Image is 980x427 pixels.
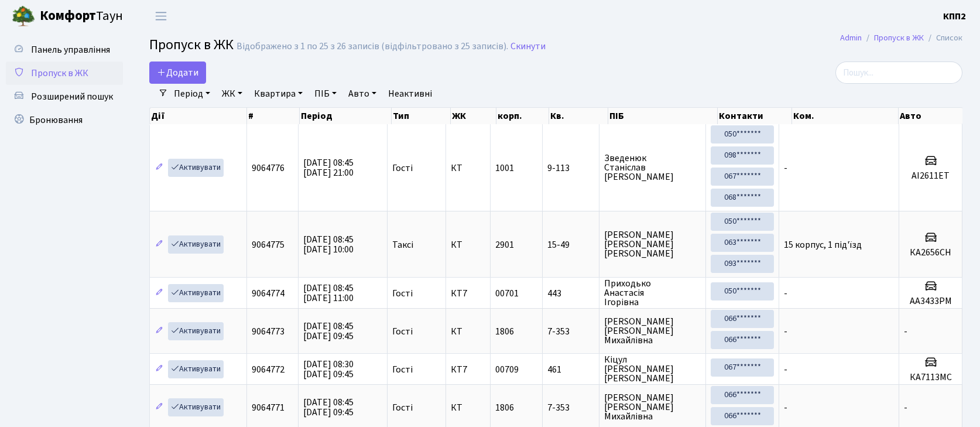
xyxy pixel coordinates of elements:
[252,162,285,175] span: 9064776
[344,84,381,104] a: Авто
[237,41,508,52] div: Відображено з 1 по 25 з 26 записів (відфільтровано з 25 записів).
[904,296,957,307] h5: АА3433РМ
[168,284,224,302] a: Активувати
[392,240,413,250] span: Таксі
[451,240,485,250] span: КТ
[604,153,701,182] span: Зведенюк Станіслав [PERSON_NAME]
[249,84,307,104] a: Квартира
[392,108,451,124] th: Тип
[924,32,962,45] li: Список
[169,84,215,104] a: Період
[31,43,110,56] span: Панель управління
[451,365,485,374] span: КТ7
[899,108,963,124] th: Авто
[451,108,496,124] th: ЖК
[303,156,354,179] span: [DATE] 08:45 [DATE] 21:00
[510,41,546,52] a: Скинути
[252,287,285,300] span: 9064774
[547,327,594,336] span: 7-353
[840,32,862,44] a: Admin
[31,90,113,103] span: Розширений пошук
[547,403,594,412] span: 7-353
[252,401,285,414] span: 9064771
[168,398,224,416] a: Активувати
[835,62,962,84] input: Пошук...
[252,325,285,338] span: 9064773
[495,401,514,414] span: 1806
[252,363,285,376] span: 9064772
[12,5,35,28] img: logo.png
[718,108,792,124] th: Контакти
[604,279,701,307] span: Приходько Анастасія Ігорівна
[495,287,519,300] span: 00701
[547,163,594,173] span: 9-113
[392,403,413,412] span: Гості
[904,325,907,338] span: -
[495,162,514,175] span: 1001
[303,320,354,343] span: [DATE] 08:45 [DATE] 09:45
[495,238,514,251] span: 2901
[451,327,485,336] span: КТ
[784,287,787,300] span: -
[604,317,701,345] span: [PERSON_NAME] [PERSON_NAME] Михайлівна
[604,393,701,421] span: [PERSON_NAME] [PERSON_NAME] Михайлівна
[496,108,550,124] th: корп.
[303,396,354,419] span: [DATE] 08:45 [DATE] 09:45
[451,403,485,412] span: КТ
[792,108,899,124] th: Ком.
[149,35,234,55] span: Пропуск в ЖК
[547,365,594,374] span: 461
[904,401,907,414] span: -
[310,84,341,104] a: ПІБ
[495,325,514,338] span: 1806
[149,62,206,84] a: Додати
[784,401,787,414] span: -
[303,233,354,256] span: [DATE] 08:45 [DATE] 10:00
[217,84,247,104] a: ЖК
[392,289,413,298] span: Гості
[547,240,594,250] span: 15-49
[40,6,123,26] span: Таун
[6,38,123,62] a: Панель управління
[150,108,247,124] th: Дії
[874,32,924,44] a: Пропуск в ЖК
[6,108,123,132] a: Бронювання
[31,67,88,80] span: Пропуск в ЖК
[608,108,718,124] th: ПІБ
[451,289,485,298] span: КТ7
[784,162,787,175] span: -
[29,114,83,127] span: Бронювання
[247,108,300,124] th: #
[146,6,176,26] button: Переключити навігацію
[40,6,96,25] b: Комфорт
[6,62,123,85] a: Пропуск в ЖК
[784,325,787,338] span: -
[157,66,198,79] span: Додати
[392,365,413,374] span: Гості
[904,170,957,182] h5: АІ2611ЕТ
[604,230,701,258] span: [PERSON_NAME] [PERSON_NAME] [PERSON_NAME]
[392,327,413,336] span: Гості
[904,247,957,258] h5: КА2656СН
[495,363,519,376] span: 00709
[300,108,392,124] th: Період
[303,358,354,381] span: [DATE] 08:30 [DATE] 09:45
[168,235,224,254] a: Активувати
[168,360,224,378] a: Активувати
[784,363,787,376] span: -
[303,282,354,305] span: [DATE] 08:45 [DATE] 11:00
[943,9,966,23] a: КПП2
[784,238,862,251] span: 15 корпус, 1 під'їзд
[392,163,413,173] span: Гості
[252,238,285,251] span: 9064775
[168,159,224,177] a: Активувати
[383,84,437,104] a: Неактивні
[168,322,224,340] a: Активувати
[904,372,957,383] h5: КА7113МС
[549,108,608,124] th: Кв.
[547,289,594,298] span: 443
[6,85,123,108] a: Розширений пошук
[823,26,980,50] nav: breadcrumb
[604,355,701,383] span: Кіцул [PERSON_NAME] [PERSON_NAME]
